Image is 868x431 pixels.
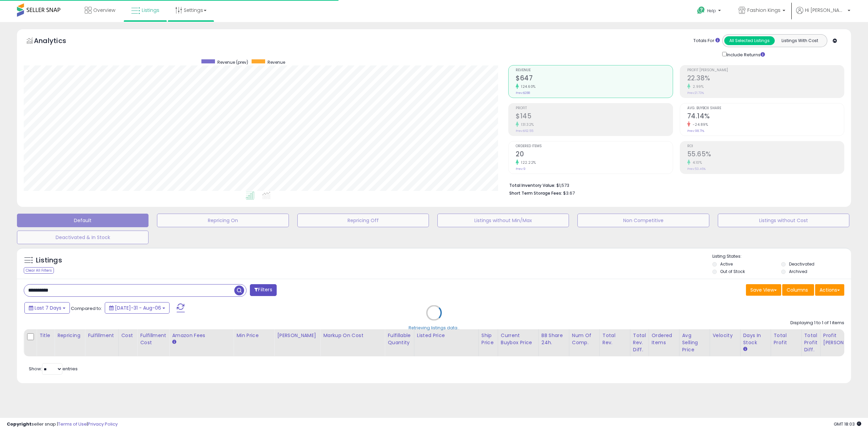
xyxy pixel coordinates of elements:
[437,214,569,227] button: Listings without Min/Max
[516,106,672,110] span: Profit
[217,59,248,65] span: Revenue (prev)
[690,160,702,165] small: 4.10%
[509,182,555,188] b: Total Inventory Value:
[707,8,716,14] span: Help
[687,112,844,121] h2: 74.14%
[687,74,844,83] h2: 22.38%
[17,214,149,227] button: Default
[692,1,728,22] a: Help
[516,144,672,148] span: Ordered Items
[687,144,844,148] span: ROI
[693,38,720,44] div: Totals For
[516,129,533,133] small: Prev: $62.55
[516,74,672,83] h2: $647
[516,91,530,95] small: Prev: $288
[563,190,575,196] span: $3.67
[805,7,846,14] span: Hi [PERSON_NAME]
[687,167,706,171] small: Prev: 53.46%
[690,84,704,89] small: 2.99%
[142,7,159,14] span: Listings
[687,129,704,133] small: Prev: 98.71%
[519,84,536,89] small: 124.60%
[690,122,708,127] small: -24.89%
[687,106,844,110] span: Avg. Buybox Share
[34,36,79,47] h5: Analytics
[409,325,459,331] div: Retrieving listings data..
[747,7,781,14] span: Fashion Kings
[774,36,825,45] button: Listings With Cost
[687,91,704,95] small: Prev: 21.73%
[697,6,705,15] i: Get Help
[157,214,289,227] button: Repricing On
[687,150,844,159] h2: 55.65%
[519,160,536,165] small: 122.22%
[687,68,844,72] span: Profit [PERSON_NAME]
[509,190,562,196] b: Short Term Storage Fees:
[297,214,429,227] button: Repricing Off
[516,150,672,159] h2: 20
[17,231,149,244] button: Deactivated & In Stock
[93,7,115,14] span: Overview
[717,51,773,58] div: Include Returns
[516,68,672,72] span: Revenue
[516,167,526,171] small: Prev: 9
[516,112,672,121] h2: $145
[577,214,709,227] button: Non Competitive
[509,181,839,189] li: $1,573
[268,59,285,65] span: Revenue
[519,122,534,127] small: 131.32%
[796,7,850,22] a: Hi [PERSON_NAME]
[724,36,775,45] button: All Selected Listings
[718,214,849,227] button: Listings without Cost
